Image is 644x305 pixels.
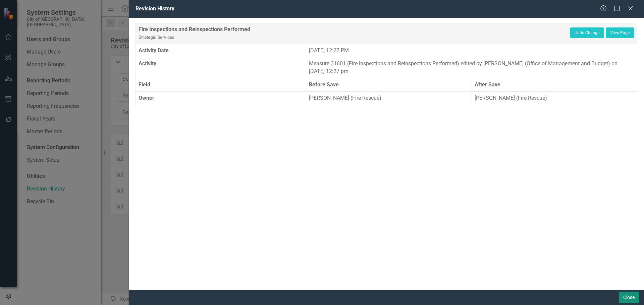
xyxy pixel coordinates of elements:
th: Activity [136,57,306,78]
button: Close [619,292,639,303]
span: Revision History [136,5,174,12]
a: View Page [606,27,634,38]
th: Activity Date [136,44,306,57]
th: Field [136,78,306,92]
td: Measure 31601 (Fire Inspections and Reinspections Performed) edited by [PERSON_NAME] (Office of M... [306,57,637,78]
div: Fire Inspections and Reinspections Performed [139,26,570,41]
button: Undo Change [570,27,604,38]
th: Before Save [306,78,472,92]
td: [DATE] 12:27 PM [306,44,637,57]
td: [PERSON_NAME] (Fire Rescue) [306,91,472,105]
th: Owner [136,91,306,105]
small: Strategic Services [139,34,174,40]
td: [PERSON_NAME] (Fire Rescue) [472,91,637,105]
th: After Save [472,78,637,92]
